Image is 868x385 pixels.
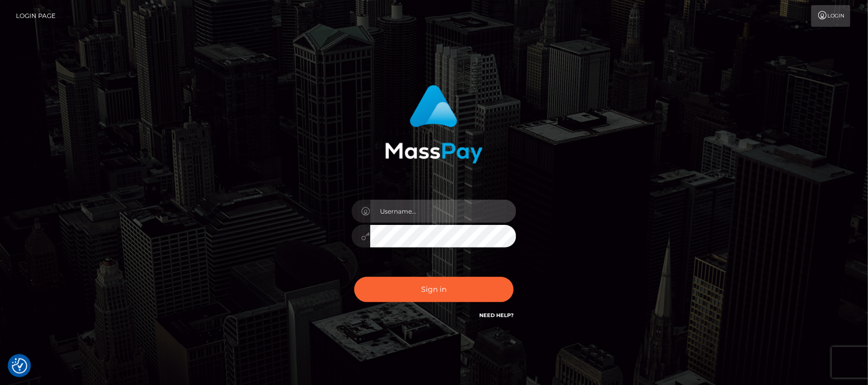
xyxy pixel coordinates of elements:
[12,358,27,374] button: Consent Preferences
[12,358,27,374] img: Revisit consent button
[811,5,851,27] a: Login
[370,200,516,223] input: Username...
[354,277,514,302] button: Sign in
[479,312,514,319] a: Need Help?
[385,85,483,164] img: MassPay Login
[16,5,56,27] a: Login Page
